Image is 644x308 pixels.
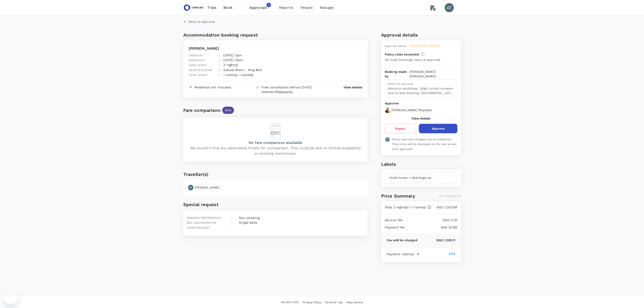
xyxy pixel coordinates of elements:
[215,49,220,58] div: :
[187,226,210,229] span: Other request
[249,140,302,145] p: No fare comparison available
[189,19,215,24] p: Back to approval
[403,218,457,222] p: SGD 2.25
[385,52,419,57] p: Policy rules exceeded
[387,176,434,180] span: Profit Center > B2B Regional
[385,205,426,209] p: Total 3 night(s) x 1 room(s)
[408,44,443,48] span: Pending final approval
[231,226,232,229] span: :
[223,5,232,10] span: Book
[303,301,321,304] span: Privacy Policy
[223,58,243,62] p: [DATE] 12pm
[385,101,457,106] p: Approver
[189,59,205,62] span: Check-out
[215,64,220,73] div: :
[385,124,416,133] button: Reject
[188,185,193,190] div: AR
[320,5,334,10] span: Manage
[189,69,212,72] span: Selected room
[195,85,231,90] div: Breakfast not included
[277,90,283,94] span: fees
[237,214,260,220] div: Non-smoking
[223,68,261,72] p: Deluxe Room - King Bed
[279,5,293,10] span: Reports
[222,108,234,113] span: Beta
[223,63,238,67] p: 3 night(s)
[303,300,321,305] a: Privacy Policy
[392,138,457,151] span: Prices may have changed due to availability. Final price will be displayed on the next screen onc...
[189,46,289,51] p: [PERSON_NAME]
[392,108,432,112] p: [PERSON_NAME] Mujtaba
[192,186,222,190] span: [PERSON_NAME]
[381,31,461,39] h6: Approval details
[385,44,406,48] div: Approval status
[215,59,220,68] div: :
[449,251,456,256] div: Edit
[207,5,216,10] span: Trips
[189,145,362,156] p: We couldn't find any alternative hotels for comparison. This could be due to limited availability...
[431,205,457,209] p: SGD 1,203.98
[388,82,413,85] span: Notes for approval
[231,221,232,224] span: :
[385,218,403,222] p: Service fee
[445,3,454,12] div: AT
[215,54,220,63] div: :
[410,69,457,78] p: [PERSON_NAME] [PERSON_NAME]
[231,216,232,219] span: :
[412,117,430,120] button: View details
[249,5,272,10] span: Approvals
[183,171,368,178] h6: Traveller(s)
[387,238,417,242] p: You will be charged
[189,74,208,77] span: Total guest
[381,192,415,200] h6: Price Summary
[300,5,313,10] span: People
[187,216,221,219] span: Smoking preferences
[346,300,363,305] a: Help Centre
[344,85,362,90] button: View details
[346,301,363,304] span: Help Centre
[189,64,207,67] span: Total night
[281,300,299,305] span: Version 3.52.1
[325,301,343,304] span: Terms of Use
[405,225,457,230] p: SGD 52.88
[187,221,216,224] span: Bed configuration
[183,31,275,39] h6: Accommodation booking request
[385,108,390,113] img: avatar-688dc3ae75335.png
[237,218,257,225] div: Single beds
[183,107,220,114] div: Fare comparison
[183,19,215,24] button: Back to approval
[223,73,253,77] p: 1 room(s), 1 adult(s)
[439,194,461,198] span: Not charged yet
[385,57,440,62] p: All hotel bookings require approval
[261,85,325,94] div: Free cancellation before [DATE] (standard apply)
[385,69,410,78] p: Booking made by
[381,161,461,168] h6: Labels
[223,53,242,57] p: [DATE] 3pm
[419,124,457,133] button: Approve
[387,252,414,256] p: Payment method
[388,86,454,95] p: Morocco workshop. Slight price increase due to late booking. [GEOGRAPHIC_DATA] with travel
[385,225,405,230] p: Payment fee
[4,290,18,304] iframe: Button to launch messaging window
[183,201,368,208] h6: Special request
[215,69,220,78] div: :
[189,54,202,57] span: Check-in
[417,238,456,242] p: SGD 1,259.11
[270,123,281,139] img: hotel-alternative-empty-logo
[183,3,204,13] img: Circles
[325,300,343,305] a: Terms of Use
[266,3,271,7] span: 1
